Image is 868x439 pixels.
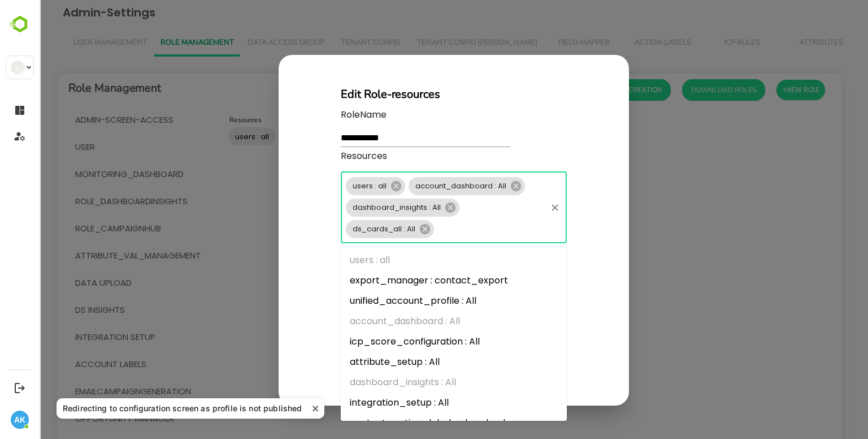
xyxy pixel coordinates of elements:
button: Logout [12,380,27,395]
li: unified_account_profile : All [301,291,527,311]
span: dashboard_insights : All [306,202,408,213]
span: ds_cards_all : All [306,223,383,234]
div: Redirecting to configuration screen as profile is not published [62,403,312,414]
label: Resources [301,149,348,163]
li: contact_action_labels : download [301,413,527,433]
div: dashboard_insights : All [306,199,420,217]
li: icp_score_configuration : All [301,332,527,352]
div: AK [11,411,29,429]
div: account_dashboard : All [369,177,485,195]
div: ds_cards_all : All [306,220,394,238]
img: BambooboxLogoMark.f1c84d78b4c51b1a7b5f700c9845e183.svg [6,14,34,35]
h2: Edit Role-resources [301,85,527,104]
span: users : all [306,180,354,191]
li: attribute_setup : All [301,352,527,372]
li: integration_setup : All [301,393,527,413]
li: export_manager : contact_export [301,270,527,291]
button: Clear [507,200,523,216]
div: __ [11,61,24,74]
label: RoleName [301,108,471,122]
div: users : all [306,177,366,195]
span: account_dashboard : All [369,180,474,191]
